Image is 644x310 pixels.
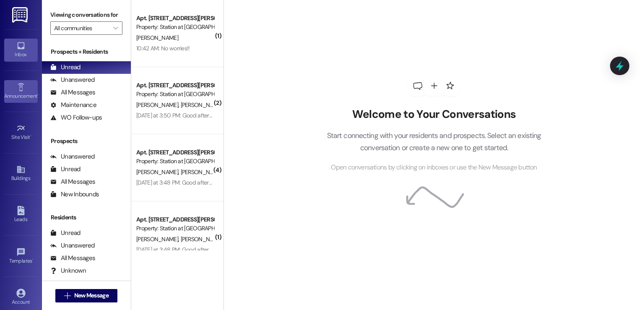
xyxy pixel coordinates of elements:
[113,25,118,31] i: 
[50,88,95,97] div: All Messages
[50,63,80,72] div: Unread
[50,266,86,275] div: Unknown
[50,165,80,174] div: Unread
[181,101,223,109] span: [PERSON_NAME]
[136,215,214,224] div: Apt. [STREET_ADDRESS][PERSON_NAME]
[42,213,131,222] div: Residents
[50,76,95,84] div: Unanswered
[4,121,38,144] a: Site Visit •
[136,14,214,23] div: Apt. [STREET_ADDRESS][PERSON_NAME]
[4,203,38,226] a: Leads
[4,162,38,185] a: Buildings
[50,190,99,199] div: New Inbounds
[136,23,214,31] div: Property: Station at [GEOGRAPHIC_DATA]
[4,286,38,309] a: Account
[50,101,96,109] div: Maintenance
[136,157,214,166] div: Property: Station at [GEOGRAPHIC_DATA]
[50,177,95,186] div: All Messages
[181,235,223,243] span: [PERSON_NAME]
[50,229,80,237] div: Unread
[50,8,122,21] label: Viewing conversations for
[50,241,95,250] div: Unanswered
[37,92,39,98] span: •
[50,152,95,161] div: Unanswered
[54,21,109,35] input: All communities
[42,137,131,146] div: Prospects
[42,47,131,56] div: Prospects + Residents
[55,289,117,302] button: New Message
[50,254,95,263] div: All Messages
[136,224,214,233] div: Property: Station at [GEOGRAPHIC_DATA]
[136,235,181,243] span: [PERSON_NAME]
[181,168,223,176] span: [PERSON_NAME]
[50,113,102,122] div: WO Follow-ups
[4,245,38,268] a: Templates •
[4,39,38,61] a: Inbox
[136,168,181,176] span: [PERSON_NAME]
[136,44,190,52] div: 10:42 AM: No worries!!
[136,34,178,42] span: [PERSON_NAME]
[136,148,214,157] div: Apt. [STREET_ADDRESS][PERSON_NAME]
[12,7,29,23] img: ResiDesk Logo
[314,108,554,121] h2: Welcome to Your Conversations
[136,101,181,109] span: [PERSON_NAME]
[32,257,34,263] span: •
[331,162,537,173] span: Open conversations by clicking on inboxes or use the New Message button
[136,81,214,90] div: Apt. [STREET_ADDRESS][PERSON_NAME]
[136,90,214,99] div: Property: Station at [GEOGRAPHIC_DATA]
[314,130,554,154] p: Start connecting with your residents and prospects. Select an existing conversation or create a n...
[30,133,31,139] span: •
